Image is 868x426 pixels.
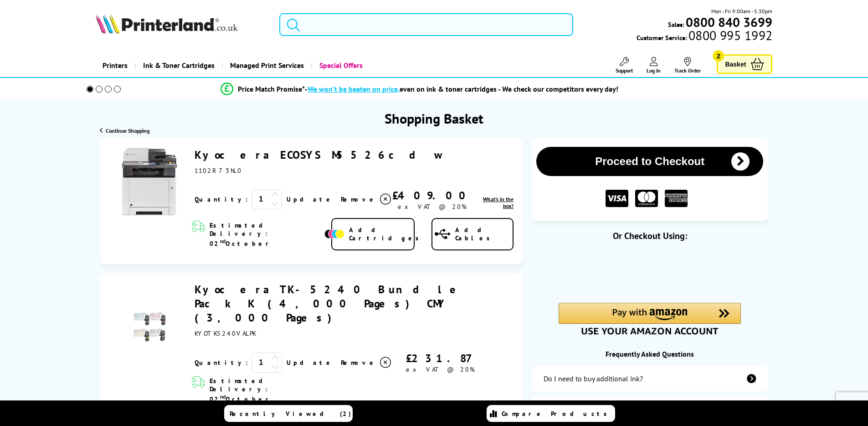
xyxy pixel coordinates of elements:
[487,405,615,422] a: Compare Products
[106,127,149,134] span: Continue Shopping
[210,221,322,248] span: Estimated Delivery: 02 October
[195,166,242,175] span: 1102R73NL0
[341,192,392,206] a: Delete item from your basket
[341,195,377,203] span: Remove
[687,31,772,40] span: 0800 995 1992
[635,190,658,208] img: MASTER CARD
[665,190,688,208] img: American Express
[100,127,149,134] a: Continue Shopping
[637,31,772,42] span: Customer Service:
[616,57,633,74] a: Support
[287,195,334,203] a: Update
[717,54,772,74] a: Basket 2
[686,14,772,31] b: 0800 840 3699
[647,67,661,74] span: Log In
[195,148,442,162] a: Kyocera ECOSYS M5526cdw
[305,84,618,94] div: - even on ink & toner cartridges - We check our competitors every day!
[341,356,392,369] a: Delete item from your basket
[195,358,248,367] span: Quantity:
[324,229,344,239] img: Add Cartridges
[224,405,353,422] a: Recently Viewed (2)
[559,303,741,335] div: Amazon Pay - Use your Amazon account
[311,54,370,77] a: Special Offers
[96,14,268,36] a: Printerland Logo
[532,230,768,242] div: Or Checkout Using:
[711,7,772,16] span: Mon - Fri 9:00am - 5:30pm
[616,67,633,74] span: Support
[647,57,661,74] a: Log In
[96,54,134,77] a: Printers
[308,84,400,94] span: We won’t be beaten on price,
[398,203,467,211] span: ex VAT @ 20%
[684,18,772,26] a: 0800 840 3699
[74,81,765,97] li: modal_Promise
[472,196,514,209] a: lnk_inthebox
[483,196,514,209] span: What's in the box?
[210,377,322,403] span: Estimated Delivery: 02 October
[606,190,628,208] img: VISA
[392,351,488,365] div: £231.87
[221,54,311,77] a: Managed Print Services
[455,226,513,242] span: Add Cables
[544,374,643,383] div: Do I need to buy additional ink?
[536,147,763,176] button: Proceed to Checkout
[134,54,221,77] a: Ink & Toner Cartridges
[143,54,215,77] span: Ink & Toner Cartridges
[341,358,377,367] span: Remove
[532,397,768,422] a: items-arrive
[532,366,768,391] a: additional-ink
[220,238,226,244] sup: nd
[713,50,724,62] span: 2
[195,329,256,338] span: KYOTK5240VALPK
[287,358,334,367] a: Update
[406,365,475,374] span: ex VAT @ 20%
[668,20,684,29] span: Sales:
[349,226,424,242] span: Add Cartridges
[195,195,248,203] span: Quantity:
[195,282,465,325] a: Kyocera TK-5240 Bundle Pack K (4,000 Pages) CMY (3,000 Pages)
[725,58,746,70] span: Basket
[238,84,305,94] span: Price Match Promise*
[220,393,226,400] sup: nd
[230,410,351,418] span: Recently Viewed (2)
[96,14,238,34] img: Printerland Logo
[532,349,768,358] div: Frequently Asked Questions
[115,148,184,216] img: Kyocera ECOSYS M5526cdw
[392,188,472,203] div: £409.00
[134,311,165,343] img: Kyocera TK-5240 Bundle Pack K (4,000 Pages) CMY (3,000 Pages)
[674,57,701,74] a: Track Order
[559,256,741,277] iframe: PayPal
[385,109,483,127] h1: Shopping Basket
[502,410,612,418] span: Compare Products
